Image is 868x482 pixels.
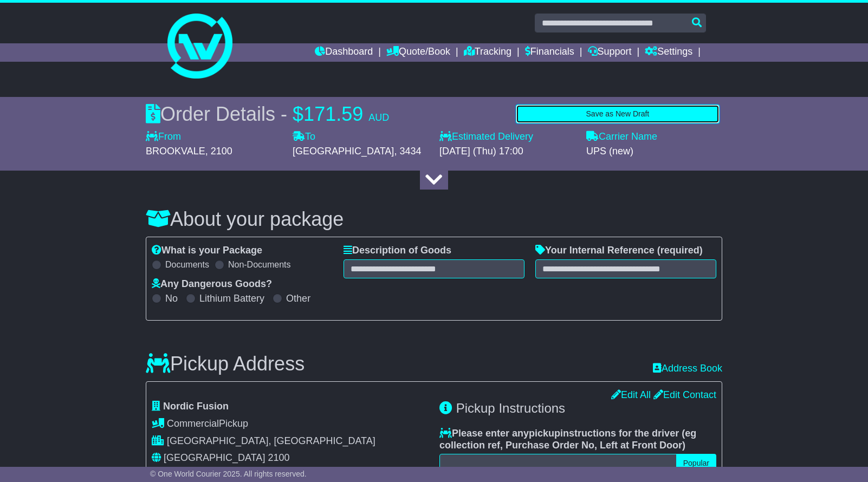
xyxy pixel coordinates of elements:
span: pickup [529,428,560,439]
div: Pickup [152,418,429,430]
span: , 2100 [205,146,232,157]
span: BROOKVALE [146,146,205,157]
span: 2100 [268,452,289,463]
button: Save as New Draft [516,105,720,123]
span: , 3434 [394,146,421,157]
button: Popular [676,454,716,473]
h3: About your package [146,209,722,230]
span: AUD [368,112,389,123]
label: Documents [165,259,209,270]
a: Address Book [653,363,722,375]
a: Edit All [611,389,651,400]
label: Your Internal Reference (required) [535,245,703,257]
a: Financials [525,43,574,62]
span: Pickup Instructions [456,401,565,415]
a: Edit Contact [653,389,716,400]
label: Please enter any instructions for the driver ( ) [439,428,716,451]
span: [GEOGRAPHIC_DATA] [293,146,394,157]
a: Settings [645,43,692,62]
a: Dashboard [315,43,373,62]
label: Lithium Battery [199,293,264,305]
a: Support [588,43,632,62]
label: Any Dangerous Goods? [152,278,272,290]
a: Quote/Book [386,43,450,62]
span: Nordic Fusion [163,401,229,412]
span: Commercial [167,418,219,429]
label: Description of Goods [344,245,451,257]
label: Other [286,293,310,305]
div: Order Details - [146,102,389,126]
label: No [165,293,178,305]
label: What is your Package [152,245,262,257]
span: [GEOGRAPHIC_DATA] [164,452,265,463]
label: Carrier Name [586,131,657,143]
span: $ [293,103,303,125]
a: Tracking [464,43,511,62]
span: © One World Courier 2025. All rights reserved. [150,470,307,478]
label: Estimated Delivery [439,131,575,143]
label: To [293,131,315,143]
label: From [146,131,181,143]
div: [DATE] (Thu) 17:00 [439,146,575,158]
span: [GEOGRAPHIC_DATA], [GEOGRAPHIC_DATA] [167,435,375,446]
h3: Pickup Address [146,353,305,375]
label: Non-Documents [228,259,291,270]
span: 171.59 [303,103,363,125]
div: UPS (new) [586,146,722,158]
span: eg collection ref, Purchase Order No, Left at Front Door [439,428,696,451]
